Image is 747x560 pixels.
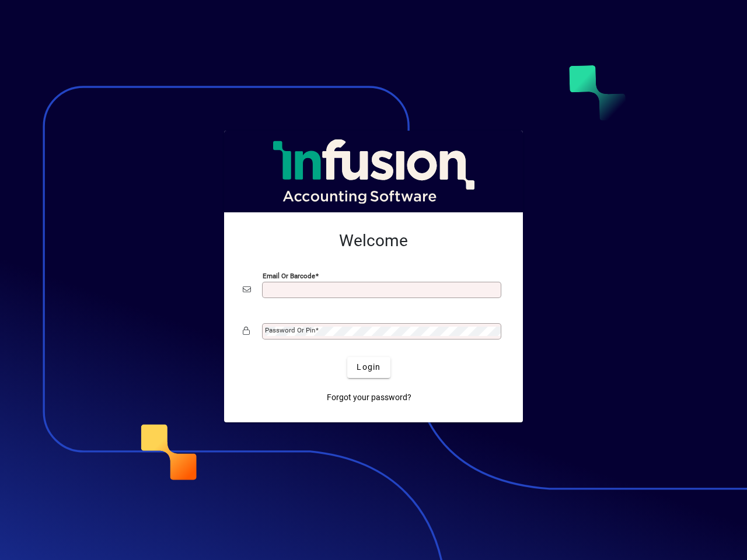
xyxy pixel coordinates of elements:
[322,387,416,408] a: Forgot your password?
[263,271,315,279] mat-label: Email or Barcode
[265,326,315,334] mat-label: Password or Pin
[357,361,381,373] span: Login
[327,391,411,404] span: Forgot your password?
[347,357,390,378] button: Login
[243,231,504,251] h2: Welcome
